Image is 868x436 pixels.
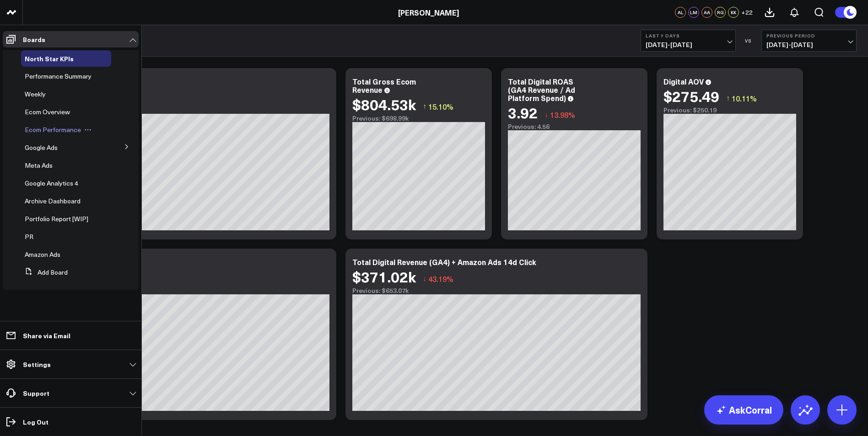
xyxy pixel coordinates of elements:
p: Settings [23,361,51,368]
span: Google Analytics 4 [25,179,78,187]
div: Total Digital ROAS (GA4 Revenue / Ad Platform Spend) [508,76,575,103]
span: Amazon Ads [25,250,60,259]
div: $371.02k [352,268,416,285]
a: Ecom Performance [25,126,81,133]
span: North Star KPIs [25,54,74,63]
span: Weekly [25,90,46,98]
div: Previous: $698.99k [352,115,485,122]
span: Meta Ads [25,161,53,170]
p: Share via Email [23,332,70,339]
p: Support [23,389,49,397]
a: North Star KPIs [25,55,74,62]
p: Boards [23,36,45,43]
span: Archive Dashboard [25,197,81,205]
div: LM [688,7,699,18]
b: Previous Period [766,33,852,38]
div: Previous: $653.07k [352,287,641,294]
span: Performance Summary [25,72,92,80]
a: Ecom Overview [25,108,70,116]
span: Google Ads [25,143,58,152]
span: 10.11% [732,93,757,103]
span: ↓ [545,109,548,121]
span: 15.10% [428,101,453,112]
span: + 22 [741,9,753,16]
button: Add Board [21,264,68,281]
div: KK [728,7,739,18]
a: Portfolio Report [WIP] [25,215,88,223]
div: Previous: $143.17k [41,106,329,114]
span: ↑ [726,92,730,104]
div: Previous: 131.54k [41,287,329,294]
button: Previous Period[DATE]-[DATE] [761,30,857,52]
a: Amazon Ads [25,251,60,258]
div: AA [701,7,712,18]
div: $804.53k [352,96,416,112]
div: Total Gross Ecom Revenue [352,76,416,95]
span: ↓ [423,273,426,285]
a: Meta Ads [25,162,53,169]
button: Last 7 Days[DATE]-[DATE] [641,30,736,52]
b: Last 7 Days [646,33,731,38]
a: Archive Dashboard [25,197,81,205]
button: +22 [741,7,753,18]
a: [PERSON_NAME] [398,7,459,17]
a: Google Ads [25,144,58,151]
span: PR [25,232,33,241]
div: Previous: $250.19 [663,106,796,114]
div: 3.92 [508,104,538,121]
div: $275.49 [663,88,719,104]
span: ↑ [423,101,426,112]
a: Log Out [3,414,139,430]
div: Previous: 4.56 [508,123,641,130]
span: Portfolio Report [WIP] [25,214,88,223]
span: [DATE] - [DATE] [766,41,852,48]
div: Digital AOV [663,76,704,86]
span: Ecom Overview [25,107,70,116]
span: 13.98% [550,110,575,120]
div: Total Digital Revenue (GA4) + Amazon Ads 14d Click [352,257,536,267]
a: Google Analytics 4 [25,180,78,187]
p: Log Out [23,418,49,425]
div: AL [675,7,686,18]
span: Ecom Performance [25,125,81,134]
a: Weekly [25,90,46,98]
a: Performance Summary [25,73,92,80]
a: AskCorral [704,395,783,425]
a: PR [25,233,33,240]
span: 43.19% [428,274,453,284]
div: RG [715,7,726,18]
span: [DATE] - [DATE] [646,41,731,48]
div: VS [740,38,757,43]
